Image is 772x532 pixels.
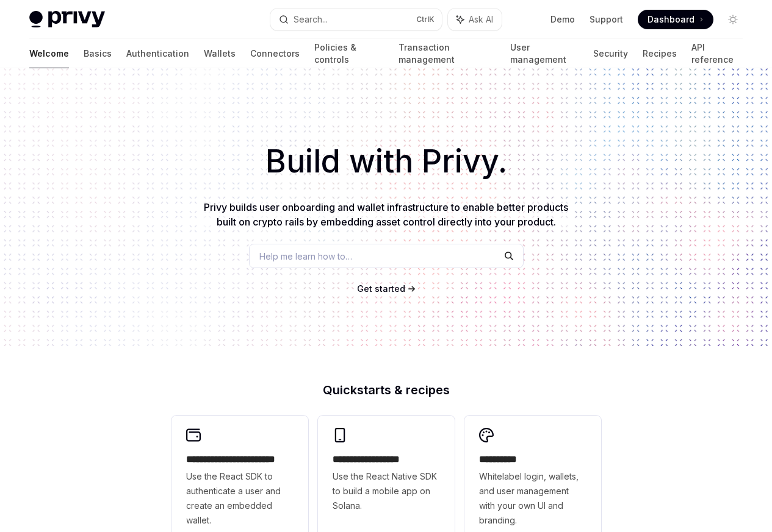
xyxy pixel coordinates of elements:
a: Wallets [204,39,236,68]
a: Policies & controls [314,39,384,68]
a: Demo [550,13,575,26]
span: Use the React SDK to authenticate a user and create an embedded wallet. [186,469,294,528]
a: Dashboard [638,10,713,29]
a: Welcome [29,39,69,68]
a: API reference [691,39,743,68]
button: Ask AI [448,9,502,30]
a: Support [590,13,623,26]
span: Help me learn how to… [259,250,352,263]
a: Recipes [643,39,677,68]
span: Privy builds user onboarding and wallet infrastructure to enable better products built on crypto ... [204,201,568,228]
a: Basics [84,39,112,68]
span: Dashboard [648,13,694,26]
a: Authentication [126,39,189,68]
a: Security [593,39,628,68]
span: Whitelabel login, wallets, and user management with your own UI and branding. [479,469,586,528]
h1: Build with Privy. [20,138,752,185]
span: Ask AI [469,13,493,26]
span: Ctrl K [416,15,435,24]
a: Connectors [250,39,300,68]
h2: Quickstarts & recipes [171,384,601,396]
a: User management [510,39,579,68]
span: Get started [357,283,405,294]
button: Search...CtrlK [270,9,442,30]
button: Toggle dark mode [723,10,743,29]
img: light logo [29,11,105,28]
div: Search... [294,12,328,27]
a: Transaction management [399,39,495,68]
a: Get started [357,283,405,295]
span: Use the React Native SDK to build a mobile app on Solana. [333,469,440,513]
